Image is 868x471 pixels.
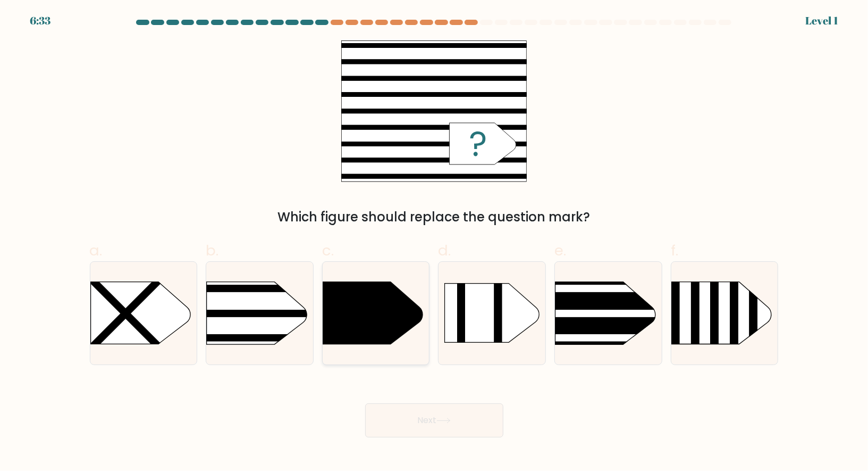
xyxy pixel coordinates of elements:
[90,240,103,261] span: a.
[554,240,566,261] span: e.
[206,240,218,261] span: b.
[30,13,50,29] div: 6:33
[805,13,838,29] div: Level 1
[671,240,678,261] span: f.
[96,208,772,227] div: Which figure should replace the question mark?
[438,240,451,261] span: d.
[322,240,334,261] span: c.
[365,403,503,437] button: Next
